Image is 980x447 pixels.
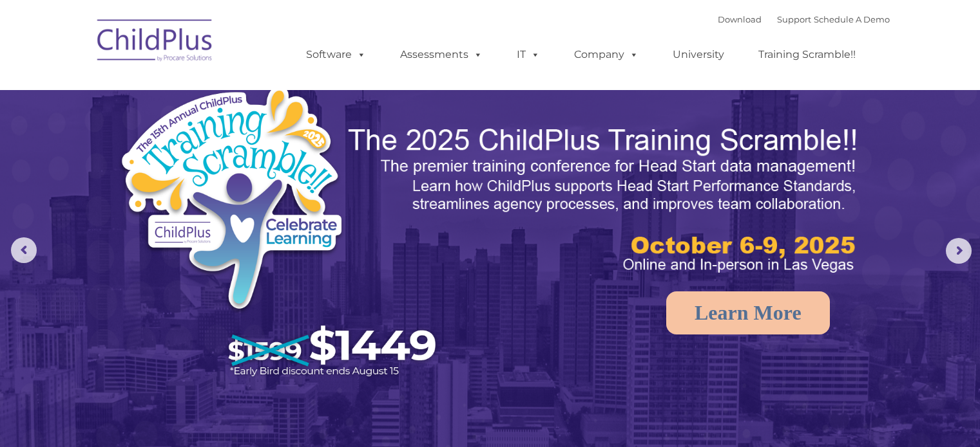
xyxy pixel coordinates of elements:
[777,14,811,24] a: Support
[561,42,651,68] a: Company
[91,10,220,75] img: ChildPlus by Procare Solutions
[666,291,830,334] a: Learn More
[745,42,869,68] a: Training Scramble!!
[387,42,495,68] a: Assessments
[504,42,553,68] a: IT
[660,42,737,68] a: University
[814,14,890,24] a: Schedule A Demo
[718,14,762,24] a: Download
[718,14,890,24] font: |
[293,42,379,68] a: Software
